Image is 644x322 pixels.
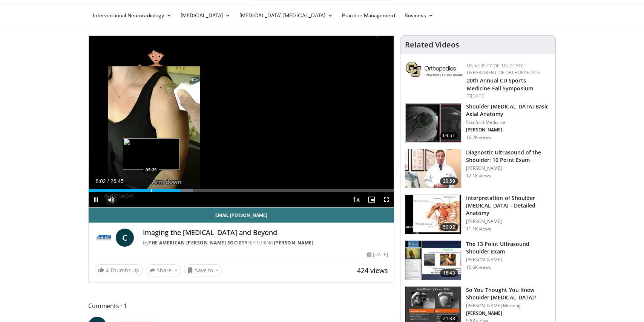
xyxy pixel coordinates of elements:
[89,189,394,192] div: Progress Bar
[110,178,124,184] span: 26:45
[466,194,551,217] h3: Interpretation of Shoulder [MEDICAL_DATA] - Detailed Anatomy
[466,127,551,133] p: [PERSON_NAME]
[89,208,394,223] a: Email [PERSON_NAME]
[107,178,109,184] span: /
[466,149,551,164] h3: Diagnostic Ultrasound of the Shoulder: 10 Point Exam
[104,192,119,207] button: Mute
[406,63,463,77] img: 355603a8-37da-49b6-856f-e00d7e9307d3.png.150x105_q85_autocrop_double_scale_upscale_version-0.2.png
[143,229,388,237] h4: Imaging the [MEDICAL_DATA] and Beyond
[466,310,551,316] p: [PERSON_NAME]
[235,8,337,23] a: [MEDICAL_DATA] [MEDICAL_DATA]
[349,192,364,207] button: Playback Rate
[405,241,461,280] img: 7b323ec8-d3a2-4ab0-9251-f78bf6f4eb32.150x105_q85_crop-smart_upscale.jpg
[467,63,540,76] a: University of [US_STATE] Department of Orthopaedics
[400,8,439,23] a: Business
[367,251,388,258] div: [DATE]
[466,165,551,171] p: [PERSON_NAME]
[123,138,179,170] img: image.jpeg
[405,149,551,189] a: 20:59 Diagnostic Ultrasound of the Shoulder: 10 Point Exam [PERSON_NAME] 12.1K views
[379,192,394,207] button: Fullscreen
[106,267,109,274] span: 4
[364,192,379,207] button: Enable picture-in-picture mode
[440,269,458,277] span: 15:43
[88,8,176,23] a: Interventional Neuroradiology
[466,286,551,301] h3: So You Thought You Knew Shoulder [MEDICAL_DATA]?
[176,8,235,23] a: [MEDICAL_DATA]
[184,264,222,276] button: Save to
[466,134,491,140] p: 16.2K views
[337,8,400,23] a: Practice Management
[143,240,388,246] div: By FEATURING
[405,103,461,142] img: 843da3bf-65ba-4ef1-b378-e6073ff3724a.150x105_q85_crop-smart_upscale.jpg
[440,132,458,139] span: 03:51
[89,36,394,208] video-js: Video Player
[405,40,459,49] h4: Related Videos
[88,301,394,311] span: Comments 1
[466,240,551,255] h3: The 13 Point Ultrasound Shoulder Exam
[466,173,491,179] p: 12.1K views
[466,119,551,125] p: Stanford Medicine
[357,266,388,275] span: 424 views
[405,103,551,143] a: 03:51 Shoulder [MEDICAL_DATA] Basic Axial Anatomy Stanford Medicine [PERSON_NAME] 16.2K views
[116,229,134,247] a: C
[405,194,551,234] a: 50:02 Interpretation of Shoulder [MEDICAL_DATA] - Detailed Anatomy [PERSON_NAME] 11.1K views
[466,264,491,270] p: 10.6K views
[95,264,143,276] a: 4 Thumbs Up
[467,77,533,92] a: 20th Annual CU Sports Medicine Fall Symposium
[405,240,551,280] a: 15:43 The 13 Point Ultrasound Shoulder Exam [PERSON_NAME] 10.6K views
[440,177,458,185] span: 20:59
[149,240,247,246] a: The American [PERSON_NAME] Society
[466,103,551,118] h3: Shoulder [MEDICAL_DATA] Basic Axial Anatomy
[440,223,458,231] span: 50:02
[405,195,461,234] img: b344877d-e8e2-41e4-9927-e77118ec7d9d.150x105_q85_crop-smart_upscale.jpg
[89,192,104,207] button: Pause
[466,226,491,232] p: 11.1K views
[467,93,549,99] div: [DATE]
[466,303,551,309] p: [PERSON_NAME] Meeting
[95,178,106,184] span: 8:02
[466,218,551,224] p: [PERSON_NAME]
[405,149,461,188] img: 2e2aae31-c28f-4877-acf1-fe75dd611276.150x105_q85_crop-smart_upscale.jpg
[95,229,113,247] img: The American Roentgen Ray Society
[466,257,551,263] p: [PERSON_NAME]
[146,264,181,276] button: Share
[274,240,314,246] a: [PERSON_NAME]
